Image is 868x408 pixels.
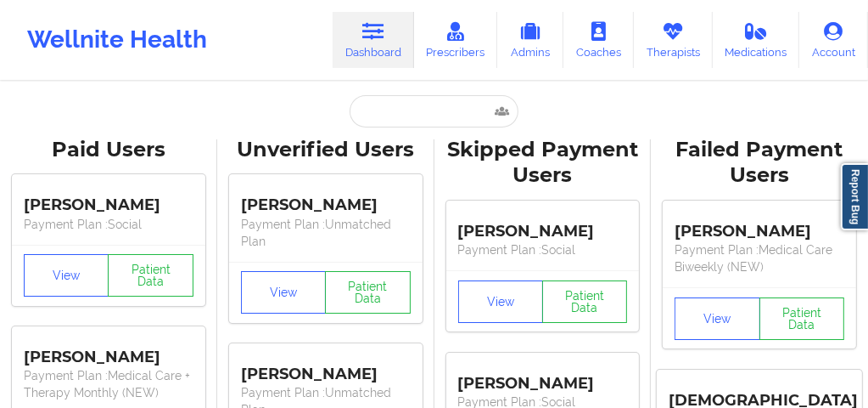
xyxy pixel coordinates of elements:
div: Skipped Payment Users [446,137,640,190]
p: Payment Plan : Social [24,216,193,233]
button: View [458,280,543,323]
a: Report Bug [841,163,868,230]
div: Failed Payment Users [663,137,856,190]
div: Unverified Users [229,137,423,163]
p: Payment Plan : Medical Care Biweekly (NEW) [675,241,844,275]
div: [PERSON_NAME] [241,184,411,216]
div: Paid Users [12,137,205,163]
a: Medications [713,12,800,68]
div: [PERSON_NAME] [675,209,844,241]
button: Patient Data [325,271,410,314]
div: [PERSON_NAME] [458,361,628,394]
a: Prescribers [414,12,498,68]
button: View [24,254,109,297]
button: View [241,271,326,314]
button: Patient Data [108,254,193,297]
button: View [675,297,759,340]
p: Payment Plan : Social [458,241,628,258]
a: Coaches [563,12,634,68]
button: Patient Data [542,280,627,323]
div: [PERSON_NAME] [24,184,193,216]
a: Dashboard [333,12,414,68]
div: [PERSON_NAME] [458,209,628,241]
div: [PERSON_NAME] [24,335,193,367]
a: Account [799,12,868,68]
a: Admins [497,12,563,68]
a: Therapists [634,12,713,68]
p: Payment Plan : Medical Care + Therapy Monthly (NEW) [24,367,193,401]
button: Patient Data [759,297,844,340]
div: [PERSON_NAME] [241,352,411,384]
p: Payment Plan : Unmatched Plan [241,216,411,250]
